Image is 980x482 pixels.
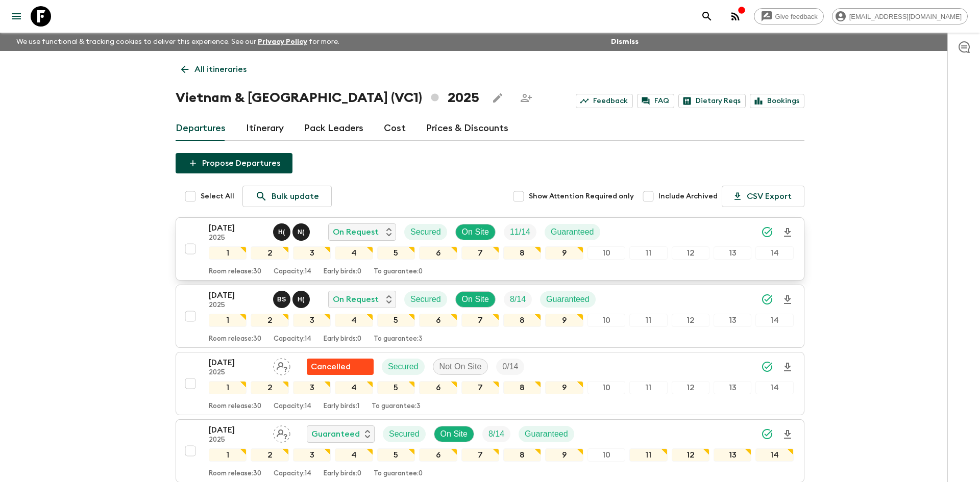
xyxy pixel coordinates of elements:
p: Early birds: 0 [324,268,361,276]
div: On Site [434,426,474,442]
div: 1 [209,381,247,394]
div: 6 [419,246,457,260]
svg: Download Onboarding [781,226,794,239]
p: Early birds: 1 [324,402,359,411]
button: [DATE]2025Bo Sowath, Hai (Le Mai) NhatOn RequestSecuredOn SiteTrip FillGuaranteed1234567891011121... [176,285,804,348]
div: 5 [377,448,415,462]
div: 13 [714,448,751,462]
button: Dismiss [608,35,641,49]
p: To guarantee: 0 [374,268,423,276]
p: [DATE] [209,222,265,234]
div: 5 [377,314,415,327]
div: 9 [545,381,583,394]
div: 4 [335,246,373,260]
button: menu [6,6,27,27]
div: 2 [251,381,288,394]
div: Secured [382,359,425,375]
p: H ( [298,295,305,303]
div: 6 [419,314,457,327]
div: Trip Fill [482,426,510,442]
p: H ( [278,228,285,236]
button: Edit this itinerary [487,88,508,108]
svg: Synced Successfully [761,226,773,238]
span: Assign pack leader [273,361,290,369]
p: 8 / 14 [488,428,504,440]
p: Cancelled [311,361,351,373]
div: 8 [503,246,541,260]
a: Feedback [576,94,633,108]
p: To guarantee: 3 [374,335,423,343]
a: Pack Leaders [304,116,363,141]
button: Propose Departures [176,153,292,173]
p: Secured [410,226,441,238]
div: 3 [293,246,331,260]
a: Dietary Reqs [678,94,746,108]
p: 2025 [209,234,265,242]
p: Capacity: 14 [274,335,311,343]
p: B S [277,295,286,303]
p: 2025 [209,369,265,377]
div: 11 [629,314,667,327]
div: 13 [714,314,751,327]
p: Early birds: 0 [324,335,361,343]
div: 10 [587,246,625,260]
div: 1 [209,448,247,462]
button: search adventures [697,6,717,27]
div: 10 [587,314,625,327]
div: 5 [377,246,415,260]
div: Trip Fill [496,359,524,375]
a: Cost [384,116,406,141]
p: Capacity: 14 [274,470,311,478]
div: 6 [419,448,457,462]
a: All itineraries [176,59,252,80]
a: Bookings [750,94,804,108]
p: Capacity: 14 [274,402,311,411]
svg: Download Onboarding [781,428,794,441]
p: [DATE] [209,357,265,369]
p: To guarantee: 3 [372,402,421,411]
div: 10 [587,448,625,462]
h1: Vietnam & [GEOGRAPHIC_DATA] (VC1) 2025 [176,88,479,108]
div: 7 [461,246,499,260]
div: 4 [335,448,373,462]
svg: Download Onboarding [781,361,794,373]
button: BSH( [273,291,312,308]
div: 2 [251,246,288,260]
p: Guaranteed [311,428,360,440]
div: 9 [545,314,583,327]
div: 12 [672,448,709,462]
div: Secured [404,224,447,240]
div: Flash Pack cancellation [307,359,374,375]
div: 14 [755,246,793,260]
div: On Site [455,224,496,240]
p: 2025 [209,301,265,310]
svg: Synced Successfully [761,293,773,306]
svg: Synced Successfully [761,361,773,373]
span: Assign pack leader [273,428,290,437]
div: Secured [404,291,447,308]
div: 2 [251,314,288,327]
p: Bulk update [272,190,319,202]
div: 6 [419,381,457,394]
p: Secured [389,428,420,440]
p: Guaranteed [525,428,568,440]
p: 8 / 14 [510,293,526,306]
div: 13 [714,381,751,394]
div: [EMAIL_ADDRESS][DOMAIN_NAME] [832,8,968,24]
div: 14 [755,448,793,462]
p: On Site [440,428,468,440]
div: 9 [545,448,583,462]
p: [DATE] [209,289,265,301]
div: 13 [714,246,751,260]
div: 7 [461,314,499,327]
p: On Site [462,293,489,306]
div: 8 [503,314,541,327]
div: 10 [587,381,625,394]
span: [EMAIL_ADDRESS][DOMAIN_NAME] [844,13,967,20]
div: 1 [209,314,247,327]
div: 8 [503,448,541,462]
button: H(N( [273,223,312,241]
button: [DATE]2025Hai (Le Mai) Nhat, Nak (Vong) SararatanakOn RequestSecuredOn SiteTrip FillGuaranteed123... [176,217,804,281]
div: 7 [461,448,499,462]
div: Secured [383,426,426,442]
